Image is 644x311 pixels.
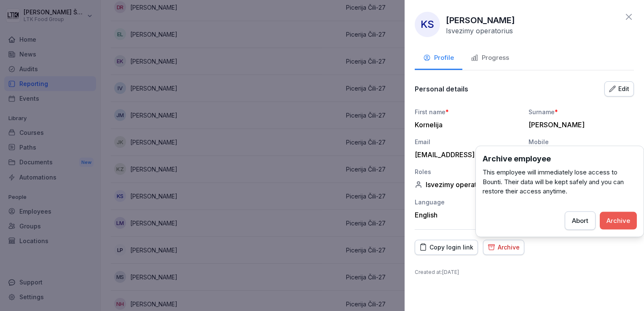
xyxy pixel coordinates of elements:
div: [EMAIL_ADDRESS][DOMAIN_NAME] [415,150,516,159]
button: Abort [565,211,596,230]
div: Copy login link [419,243,473,252]
div: Profile [423,53,454,63]
button: Progress [462,47,518,70]
p: Personal details [415,85,468,93]
button: Profile [415,47,462,70]
div: Roles [415,167,520,176]
button: Archive [600,212,637,229]
p: [PERSON_NAME] [446,14,515,27]
div: Archive [606,216,630,225]
p: Isvezimy operatorius [446,27,513,35]
div: English [415,211,520,219]
div: Email [415,137,520,146]
div: Kornelija [415,121,516,129]
div: Edit [609,84,629,94]
h3: Archive employee [483,153,637,164]
div: Abort [572,216,588,225]
div: KS [415,12,440,37]
div: Progress [471,53,509,63]
div: Language [415,198,520,206]
div: [PERSON_NAME] [529,121,630,129]
div: Surname [529,107,634,116]
div: Archive [488,243,520,252]
button: Copy login link [415,240,478,255]
p: Created at : [DATE] [415,268,634,276]
button: Archive [483,240,524,255]
div: Isvezimy operatorius [415,180,520,189]
div: Mobile [529,137,634,146]
div: First name [415,107,520,116]
button: Edit [604,81,634,97]
p: This employee will immediately lose access to Bounti. Their data will be kept safely and you can ... [483,168,637,196]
